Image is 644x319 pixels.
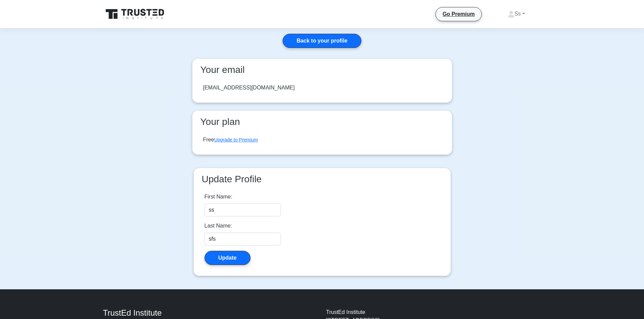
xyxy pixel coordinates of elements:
[492,7,541,21] a: Ss
[203,84,295,92] div: [EMAIL_ADDRESS][DOMAIN_NAME]
[198,116,447,128] h3: Your plan
[205,251,251,265] button: Update
[283,34,361,48] a: Back to your profile
[438,10,479,18] a: Go Premium
[198,64,447,76] h3: Your email
[205,193,233,201] label: First Name:
[214,137,258,142] a: Upgrade to Premium
[103,308,318,318] h4: TrustEd Institute
[205,222,232,230] label: Last Name:
[199,174,445,185] h3: Update Profile
[203,136,258,144] div: Free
